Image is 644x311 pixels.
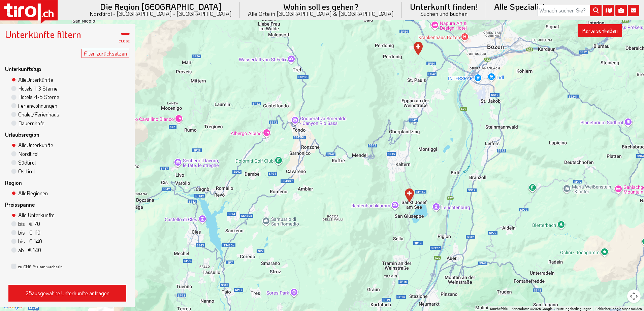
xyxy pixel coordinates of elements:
div: Belia Lofts - Adults Only [414,42,423,55]
a: Nutzungsbedingungen [556,307,591,311]
button: Kamerasteuerung für die Karte [627,289,641,303]
small: Suchen und buchen [410,11,478,16]
small: Alle Orte in [GEOGRAPHIC_DATA] & [GEOGRAPHIC_DATA] [248,11,394,16]
div: Lake Spa Hotel SEELEITEN [405,188,414,202]
a: Fehler bei Google Maps melden [595,307,642,311]
span: Kartendaten ©2025 Google [512,307,552,311]
i: Fotogalerie [615,5,627,16]
i: Kontakt [628,5,639,16]
span: Unterkünfte filtern [5,28,81,40]
a: Karte schließen [578,24,622,37]
small: Nordtirol - [GEOGRAPHIC_DATA] - [GEOGRAPHIC_DATA] [90,11,232,16]
i: Karte öffnen [603,5,614,16]
input: Wonach suchen Sie? [538,5,602,16]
